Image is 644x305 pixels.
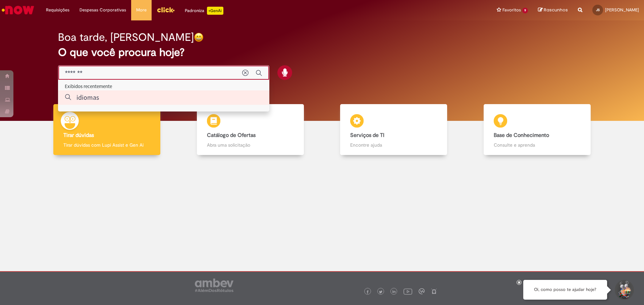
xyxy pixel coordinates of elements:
h2: Boa tarde, [PERSON_NAME] [58,31,194,43]
a: Base de Conhecimento Consulte e aprenda [466,104,609,155]
p: Abra uma solicitação [207,142,294,148]
b: Catálogo de Ofertas [207,132,256,139]
span: Favoritos [502,7,521,13]
span: Requisições [46,7,69,13]
img: happy-face.png [194,32,204,42]
p: +GenAi [207,7,223,15]
img: logo_footer_workplace.png [419,288,425,294]
img: logo_footer_youtube.png [404,287,412,296]
b: Serviços de TI [350,132,384,139]
span: JS [596,8,600,12]
button: Iniciar Conversa de Suporte [614,280,634,300]
img: click_logo_yellow_360x200.png [157,5,175,15]
span: Rascunhos [544,7,568,13]
span: 9 [522,8,528,13]
img: logo_footer_facebook.png [366,290,369,294]
img: logo_footer_linkedin.png [392,290,396,294]
p: Consulte e aprenda [494,142,581,148]
b: Base de Conhecimento [494,132,549,139]
span: Despesas Corporativas [79,7,126,13]
a: Rascunhos [538,7,568,13]
span: More [136,7,147,13]
div: Padroniza [185,7,223,15]
img: logo_footer_ambev_rotulo_gray.png [195,279,233,292]
div: Oi, como posso te ajudar hoje? [523,280,607,300]
a: Serviços de TI Encontre ajuda [322,104,466,155]
a: Catálogo de Ofertas Abra uma solicitação [179,104,322,155]
p: Tirar dúvidas com Lupi Assist e Gen Ai [63,142,150,148]
img: logo_footer_naosei.png [431,288,437,294]
img: logo_footer_twitter.png [379,290,382,294]
img: ServiceNow [1,3,35,17]
a: Tirar dúvidas Tirar dúvidas com Lupi Assist e Gen Ai [35,104,179,155]
p: Encontre ajuda [350,142,437,148]
span: [PERSON_NAME] [605,7,639,13]
b: Tirar dúvidas [63,132,94,139]
h2: O que você procura hoje? [58,47,586,58]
